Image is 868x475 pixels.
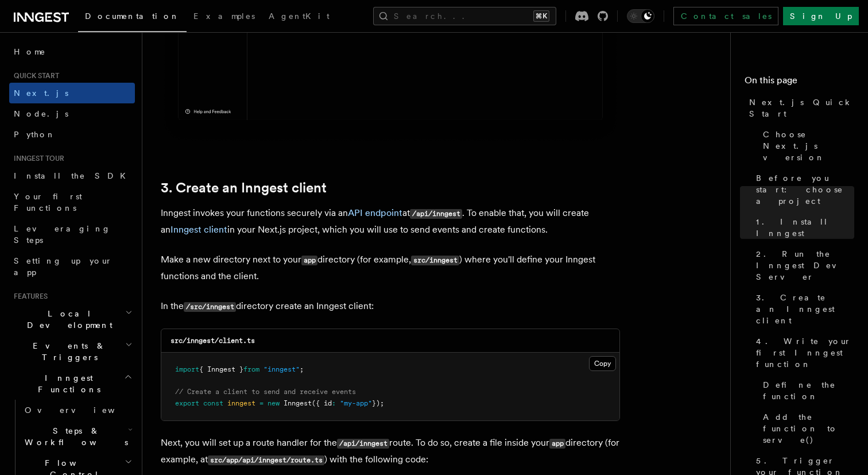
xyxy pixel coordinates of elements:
[337,439,389,449] code: /api/inngest
[14,46,46,57] span: Home
[348,207,402,218] a: API endpoint
[751,331,854,374] a: 4. Write your first Inngest function
[184,302,236,312] code: /src/inngest
[749,96,854,119] span: Next.js Quick Start
[9,186,135,218] a: Your first Functions
[284,399,312,407] span: Inngest
[763,129,854,163] span: Choose Next.js version
[373,7,556,25] button: Search...⌘K
[756,172,854,207] span: Before you start: choose a project
[332,399,336,407] span: :
[751,211,854,244] a: 1. Install Inngest
[549,439,565,449] code: app
[20,420,135,453] button: Steps & Workflows
[745,74,854,92] h4: On this page
[745,92,854,124] a: Next.js Quick Start
[14,256,113,277] span: Setting up your app
[763,379,854,402] span: Define the function
[9,165,135,186] a: Install the SDK
[161,435,620,468] p: Next, you will set up a route handler for the route. To do so, create a file inside your director...
[9,372,124,395] span: Inngest Functions
[161,252,620,284] p: Make a new directory next to your directory (for example, ) where you'll define your Inngest func...
[9,335,135,368] button: Events & Triggers
[300,365,304,373] span: ;
[9,154,64,163] span: Inngest tour
[20,400,135,420] a: Overview
[268,399,280,407] span: new
[14,192,82,213] span: Your first Functions
[161,205,620,238] p: Inngest invokes your functions securely via an at . To enable that, you will create an in your Ne...
[199,365,243,373] span: { Inngest }
[9,83,135,103] a: Next.js
[14,224,111,245] span: Leveraging Steps
[589,356,616,371] button: Copy
[9,103,135,124] a: Node.js
[85,11,180,21] span: Documentation
[372,399,384,407] span: });
[410,209,462,219] code: /api/inngest
[227,399,255,407] span: inngest
[259,399,263,407] span: =
[269,11,330,21] span: AgentKit
[14,88,68,98] span: Next.js
[187,3,262,31] a: Examples
[533,10,549,22] kbd: ⌘K
[203,399,223,407] span: const
[208,455,324,465] code: src/app/api/inngest/route.ts
[312,399,332,407] span: ({ id
[170,337,255,345] code: src/inngest/client.ts
[783,7,859,25] a: Sign Up
[627,9,654,23] button: Toggle dark mode
[9,250,135,283] a: Setting up your app
[243,365,259,373] span: from
[9,292,48,301] span: Features
[9,308,125,331] span: Local Development
[78,3,187,32] a: Documentation
[161,298,620,315] p: In the directory create an Inngest client:
[175,399,199,407] span: export
[758,407,854,450] a: Add the function to serve()
[673,7,778,25] a: Contact sales
[175,365,199,373] span: import
[14,130,56,139] span: Python
[9,71,59,80] span: Quick start
[340,399,372,407] span: "my-app"
[175,388,356,396] span: // Create a client to send and receive events
[751,244,854,287] a: 2. Run the Inngest Dev Server
[756,248,854,283] span: 2. Run the Inngest Dev Server
[170,224,227,235] a: Inngest client
[301,256,317,265] code: app
[756,292,854,326] span: 3. Create an Inngest client
[14,109,68,118] span: Node.js
[262,3,336,31] a: AgentKit
[758,124,854,168] a: Choose Next.js version
[9,124,135,145] a: Python
[14,171,133,180] span: Install the SDK
[9,303,135,335] button: Local Development
[756,335,854,370] span: 4. Write your first Inngest function
[263,365,300,373] span: "inngest"
[9,218,135,250] a: Leveraging Steps
[9,368,135,400] button: Inngest Functions
[411,256,459,265] code: src/inngest
[9,340,125,363] span: Events & Triggers
[751,168,854,211] a: Before you start: choose a project
[193,11,255,21] span: Examples
[758,374,854,407] a: Define the function
[9,41,135,62] a: Home
[161,180,327,196] a: 3. Create an Inngest client
[763,411,854,446] span: Add the function to serve()
[25,406,143,415] span: Overview
[756,216,854,239] span: 1. Install Inngest
[20,425,128,448] span: Steps & Workflows
[751,287,854,331] a: 3. Create an Inngest client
